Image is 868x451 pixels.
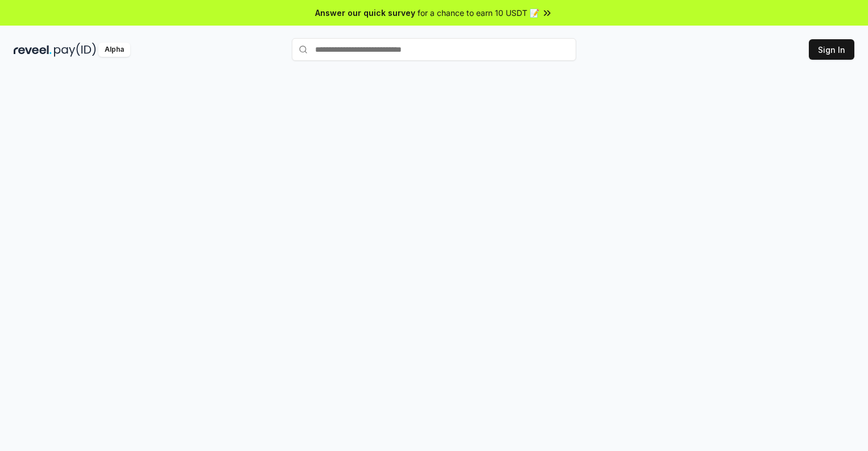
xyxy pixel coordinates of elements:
[54,43,96,57] img: pay_id
[315,7,415,19] span: Answer our quick survey
[809,39,854,60] button: Sign In
[98,43,130,57] div: Alpha
[418,7,539,19] span: for a chance to earn 10 USDT 📝
[14,43,52,57] img: reveel_dark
